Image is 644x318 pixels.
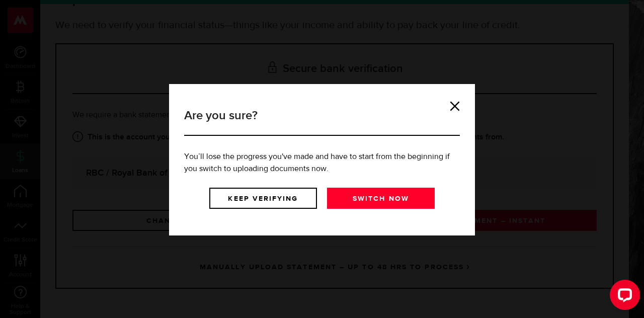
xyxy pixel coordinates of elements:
[209,188,317,209] a: Keep verifying
[327,188,435,209] a: Switch now
[602,276,644,318] iframe: LiveChat chat widget
[184,107,460,136] h3: Are you sure?
[184,151,460,175] p: You’ll lose the progress you've made and have to start from the beginning if you switch to upload...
